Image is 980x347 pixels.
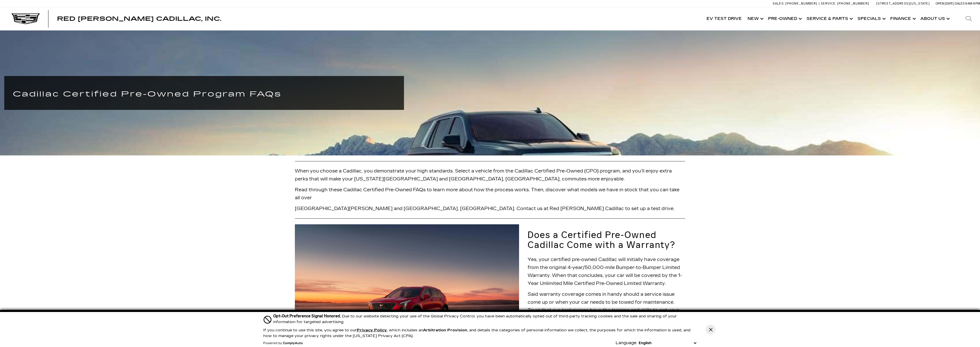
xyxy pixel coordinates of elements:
[876,2,930,5] a: [STREET_ADDRESS][US_STATE]
[283,342,303,345] a: ComplyAuto
[57,15,221,22] span: Red [PERSON_NAME] Cadillac, Inc.
[637,340,698,346] select: Language Select
[273,313,698,325] div: Due to our website detecting your use of the Global Privacy Control, you have been automatically ...
[528,256,685,288] p: Yes, your certified pre-owned Cadillac will initially have coverage from the original 4-year/50,0...
[804,7,855,30] a: Service & Parts
[616,341,637,345] div: Language:
[745,7,765,30] a: New
[887,7,918,30] a: Finance
[295,186,685,202] p: Read through these Cadillac Certified Pre-Owned FAQs to learn more about how the process works. T...
[955,2,965,5] span: Sales:
[423,328,467,332] strong: Arbitration Provision
[295,205,685,213] p: [GEOGRAPHIC_DATA][PERSON_NAME] and [GEOGRAPHIC_DATA], [GEOGRAPHIC_DATA]. Contact us at Red [PERSO...
[773,2,785,5] span: Sales:
[773,2,819,5] a: Sales: [PHONE_NUMBER]
[11,13,40,24] img: Cadillac Dark Logo with Cadillac White Text
[785,2,817,5] span: [PHONE_NUMBER]
[263,342,303,345] div: Powered by
[965,2,980,5] span: 9 AM-6 PM
[918,7,952,30] a: About Us
[528,230,685,250] h2: Does a Certified Pre-Owned Cadillac Come with a Warranty?
[704,7,745,30] a: EV Test Drive
[765,7,804,30] a: Pre-Owned
[706,325,716,334] button: Close Button
[263,328,691,338] p: If you continue to use this site, you agree to our , which includes an , and details the categori...
[357,328,387,332] a: Privacy Policy
[837,2,869,5] span: [PHONE_NUMBER]
[819,2,871,5] a: Service: [PHONE_NUMBER]
[528,290,685,322] p: Said warranty coverage comes in handy should a service issue come up or when your car needs to be...
[57,16,221,22] a: Red [PERSON_NAME] Cadillac, Inc.
[855,7,887,30] a: Specials
[936,2,954,5] span: Open [DATE]
[821,2,836,5] span: Service:
[13,90,395,98] h1: Cadillac Certified Pre-Owned Program FAQs
[273,314,342,319] span: Opt-Out Preference Signal Honored .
